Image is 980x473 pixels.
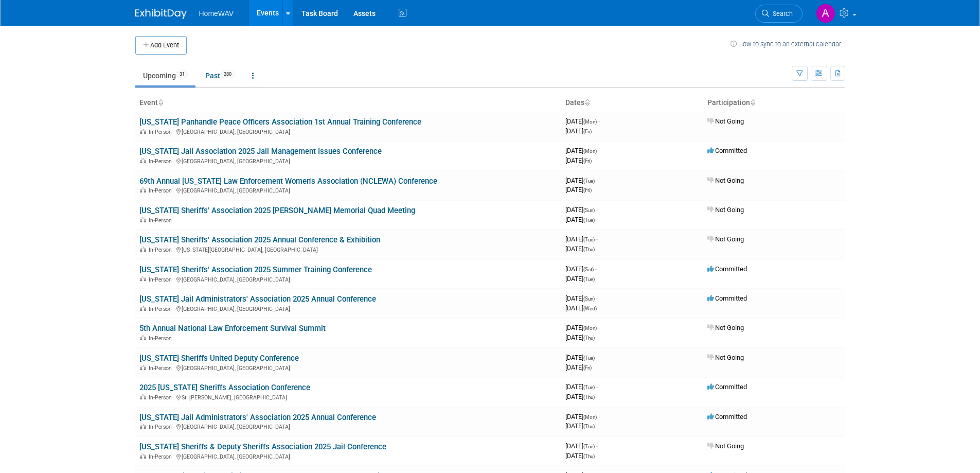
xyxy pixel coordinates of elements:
[565,206,598,214] span: [DATE]
[583,414,597,420] span: (Mon)
[596,294,598,302] span: -
[583,119,597,125] span: (Mon)
[135,36,187,55] button: Add Event
[583,365,592,371] span: (Fri)
[583,384,595,390] span: (Tue)
[139,452,557,460] div: [GEOGRAPHIC_DATA], [GEOGRAPHIC_DATA]
[584,98,590,107] a: Sort by Start Date
[583,335,595,341] span: (Thu)
[140,276,146,282] img: In-Person Event
[565,363,592,371] span: [DATE]
[583,217,595,223] span: (Tue)
[158,98,163,107] a: Sort by Event Name
[139,294,376,304] a: [US_STATE] Jail Administrators' Association 2025 Annual Conference
[135,9,187,19] img: ExhibitDay
[596,383,598,391] span: -
[707,383,747,391] span: Committed
[583,453,595,459] span: (Thu)
[139,354,299,363] a: [US_STATE] Sheriffs United Deputy Conference
[583,187,592,193] span: (Fri)
[596,177,598,184] span: -
[565,422,595,430] span: [DATE]
[730,40,845,48] a: How to sync to an external calendar...
[139,206,415,215] a: [US_STATE] Sheriffs' Association 2025 [PERSON_NAME] Memorial Quad Meeting
[583,129,592,134] span: (Fri)
[707,324,744,331] span: Not Going
[583,148,597,154] span: (Mon)
[598,117,600,125] span: -
[139,177,437,186] a: 69th Annual [US_STATE] Law Enforcement Women's Association (NCLEWA) Conference
[149,335,175,342] span: In-Person
[139,393,557,401] div: St. [PERSON_NAME], [GEOGRAPHIC_DATA]
[583,306,597,311] span: (Wed)
[750,98,755,107] a: Sort by Participation Type
[565,216,595,223] span: [DATE]
[707,413,747,421] span: Committed
[149,276,175,283] span: In-Person
[149,217,175,224] span: In-Person
[149,453,175,460] span: In-Person
[565,442,598,450] span: [DATE]
[139,422,557,430] div: [GEOGRAPHIC_DATA], [GEOGRAPHIC_DATA]
[140,217,146,222] img: In-Person Event
[139,265,372,274] a: [US_STATE] Sheriffs' Association 2025 Summer Training Conference
[583,247,595,252] span: (Thu)
[139,186,557,194] div: [GEOGRAPHIC_DATA], [GEOGRAPHIC_DATA]
[565,156,592,164] span: [DATE]
[596,442,598,450] span: -
[149,129,175,135] span: In-Person
[707,354,744,361] span: Not Going
[583,444,595,449] span: (Tue)
[596,206,598,214] span: -
[583,394,595,400] span: (Thu)
[816,4,835,23] img: Amanda Jasper
[565,354,598,361] span: [DATE]
[707,117,744,125] span: Not Going
[139,156,557,165] div: [GEOGRAPHIC_DATA], [GEOGRAPHIC_DATA]
[565,324,600,331] span: [DATE]
[707,147,747,154] span: Committed
[140,129,146,134] img: In-Person Event
[583,158,592,164] span: (Fri)
[139,235,380,244] a: [US_STATE] Sheriffs' Association 2025 Annual Conference & Exhibition
[140,306,146,311] img: In-Person Event
[139,117,421,127] a: [US_STATE] Panhandle Peace Officers Association 1st Annual Training Conference
[583,325,597,331] span: (Mon)
[149,394,175,401] span: In-Person
[140,335,146,340] img: In-Person Event
[221,71,235,78] span: 280
[565,265,597,273] span: [DATE]
[598,413,600,421] span: -
[598,324,600,331] span: -
[561,94,703,112] th: Dates
[565,177,598,184] span: [DATE]
[755,5,803,23] a: Search
[135,66,195,85] a: Upcoming31
[565,275,595,283] span: [DATE]
[598,147,600,154] span: -
[565,452,595,460] span: [DATE]
[140,187,146,192] img: In-Person Event
[139,245,557,253] div: [US_STATE][GEOGRAPHIC_DATA], [GEOGRAPHIC_DATA]
[139,442,386,451] a: [US_STATE] Sheriffs & Deputy Sheriffs Association 2025 Jail Conference
[565,304,597,312] span: [DATE]
[707,235,744,243] span: Not Going
[139,324,326,333] a: 5th Annual National Law Enforcement Survival Summit
[596,354,598,361] span: -
[583,237,595,242] span: (Tue)
[176,71,188,78] span: 31
[595,265,597,273] span: -
[565,245,595,253] span: [DATE]
[140,247,146,252] img: In-Person Event
[583,178,595,184] span: (Tue)
[707,265,747,273] span: Committed
[198,66,242,85] a: Past280
[149,247,175,253] span: In-Person
[583,296,595,302] span: (Sun)
[707,294,747,302] span: Committed
[707,442,744,450] span: Not Going
[565,186,592,194] span: [DATE]
[703,94,845,112] th: Participation
[565,294,598,302] span: [DATE]
[140,394,146,399] img: In-Person Event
